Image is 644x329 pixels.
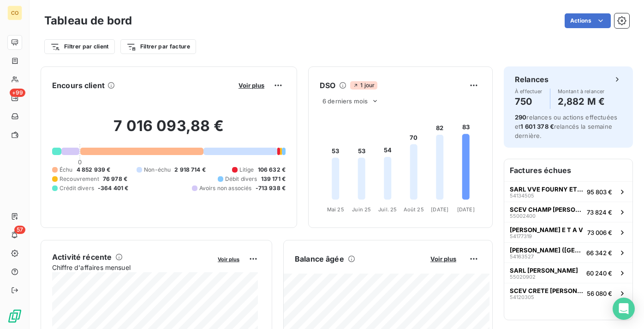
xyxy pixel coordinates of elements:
[587,188,612,196] span: 95 803 €
[430,255,456,263] span: Voir plus
[60,175,99,183] span: Recouvrement
[510,206,583,213] span: SCEV CHAMP [PERSON_NAME]
[504,181,632,202] button: SARL VVE FOURNY ET FILS5413450595 803 €
[504,283,632,303] button: SCEV CRETE [PERSON_NAME] ET FILS5412030556 080 €
[239,82,264,89] span: Voir plus
[7,309,22,323] img: Logo LeanPay
[510,185,583,193] span: SARL VVE FOURNY ET FILS
[515,114,526,121] span: 290
[504,202,632,222] button: SCEV CHAMP [PERSON_NAME]5500240073 824 €
[44,12,132,29] h3: Tableau de bord
[510,267,578,274] span: SARL [PERSON_NAME]
[236,81,267,90] button: Voir plus
[352,206,371,213] tspan: Juin 25
[218,256,239,263] span: Voir plus
[120,39,196,54] button: Filtrer par facture
[258,166,286,174] span: 106 632 €
[510,254,534,259] span: 54163527
[504,222,632,242] button: [PERSON_NAME] E T A V5417731973 006 €
[78,158,82,166] span: 0
[52,263,211,272] span: Chiffre d'affaires mensuel
[565,13,611,28] button: Actions
[586,249,612,257] span: 66 342 €
[98,184,129,192] span: -364 401 €
[510,193,534,198] span: 54134505
[52,251,112,263] h6: Activité récente
[404,206,424,213] tspan: Août 25
[77,166,111,174] span: 4 852 939 €
[320,80,335,91] h6: DSO
[587,209,612,216] span: 73 824 €
[504,159,632,181] h6: Factures échues
[515,89,543,94] span: À effectuer
[558,94,605,109] h4: 2,882 M €
[14,226,25,234] span: 57
[327,206,344,213] tspan: Mai 25
[52,117,286,144] h2: 7 016 093,88 €
[613,298,635,320] div: Open Intercom Messenger
[44,39,115,54] button: Filtrer par client
[510,233,532,239] span: 54177319
[558,89,605,94] span: Montant à relancer
[510,226,583,233] span: [PERSON_NAME] E T A V
[261,175,286,183] span: 139 171 €
[350,81,377,90] span: 1 jour
[239,166,254,174] span: Litige
[322,97,368,105] span: 6 derniers mois
[103,175,127,183] span: 76 978 €
[586,269,612,277] span: 60 240 €
[510,246,583,254] span: [PERSON_NAME] ([GEOGRAPHIC_DATA])
[174,166,206,174] span: 2 918 714 €
[144,166,171,174] span: Non-échu
[52,80,105,91] h6: Encours client
[295,253,344,264] h6: Balance âgée
[60,166,73,174] span: Échu
[510,274,536,280] span: 55020902
[431,206,448,213] tspan: [DATE]
[515,94,543,109] h4: 750
[510,213,536,219] span: 55002400
[504,242,632,263] button: [PERSON_NAME] ([GEOGRAPHIC_DATA])5416352766 342 €
[520,123,554,130] span: 1 601 378 €
[215,255,242,263] button: Voir plus
[587,229,612,236] span: 73 006 €
[199,184,252,192] span: Avoirs non associés
[510,294,534,300] span: 54120305
[256,184,286,192] span: -713 938 €
[225,175,257,183] span: Débit divers
[504,263,632,283] button: SARL [PERSON_NAME]5502090260 240 €
[457,206,475,213] tspan: [DATE]
[515,114,617,139] span: relances ou actions effectuées et relancés la semaine dernière.
[7,6,22,20] div: CO
[510,287,583,294] span: SCEV CRETE [PERSON_NAME] ET FILS
[378,206,397,213] tspan: Juil. 25
[10,89,25,97] span: +99
[60,184,94,192] span: Crédit divers
[428,255,459,263] button: Voir plus
[587,290,612,297] span: 56 080 €
[515,74,549,85] h6: Relances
